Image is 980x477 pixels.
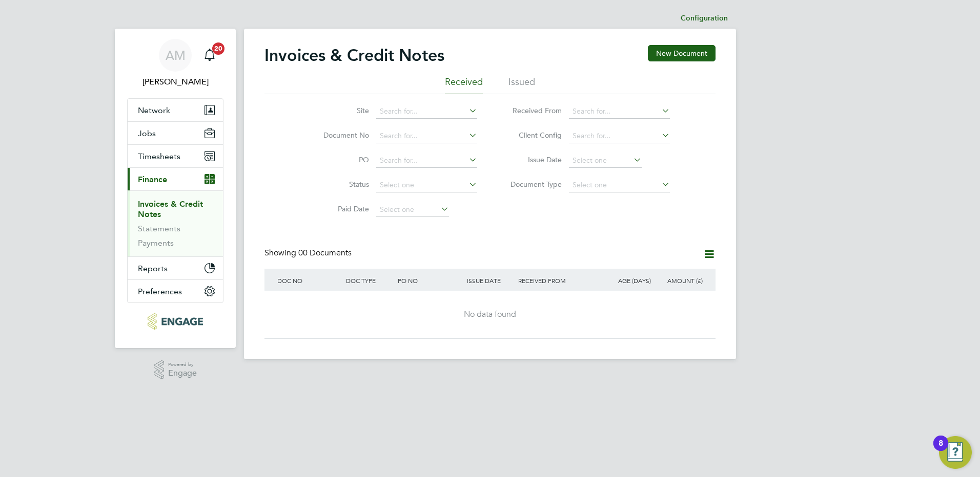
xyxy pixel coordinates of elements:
[516,269,602,292] div: RECEIVED FROM
[681,8,728,29] li: Configuration
[138,264,168,273] span: Reports
[310,180,369,189] label: Status
[128,257,223,279] button: Reports
[212,42,224,55] span: 20
[128,190,223,256] div: Finance
[128,99,223,121] button: Network
[138,199,203,219] a: Invoices & Credit Notes
[376,104,477,119] input: Search for...
[138,175,167,184] span: Finance
[376,178,477,192] input: Select one
[508,76,535,94] li: Issued
[115,29,236,348] nav: Main navigation
[298,248,352,258] span: 00 Documents
[138,128,156,138] span: Jobs
[138,287,182,296] span: Preferences
[168,369,197,378] span: Engage
[128,145,223,167] button: Timesheets
[376,203,449,217] input: Select one
[939,436,972,469] button: Open Resource Center, 8 new notifications
[168,360,197,369] span: Powered by
[569,104,670,119] input: Search for...
[654,269,705,292] div: AMOUNT (£)
[310,204,369,213] label: Paid Date
[343,269,395,292] div: DOC TYPE
[503,106,562,115] label: Received From
[445,76,483,94] li: Received
[602,269,654,292] div: AGE (DAYS)
[310,155,369,164] label: PO
[138,151,180,161] span: Timesheets
[376,129,477,143] input: Search for...
[648,45,716,61] button: New Document
[127,313,223,330] a: Go to home page
[264,248,354,258] div: Showing
[128,280,223,302] button: Preferences
[166,49,186,62] span: AM
[310,106,369,115] label: Site
[154,360,197,380] a: Powered byEngage
[264,45,444,66] h2: Invoices & Credit Notes
[275,269,343,292] div: DOC NO
[310,131,369,140] label: Document No
[503,180,562,189] label: Document Type
[199,39,220,72] a: 20
[569,129,670,143] input: Search for...
[127,76,223,88] span: Allyx Miller
[376,154,477,168] input: Search for...
[569,154,642,168] input: Select one
[275,309,705,320] div: No data found
[938,443,943,457] div: 8
[138,105,170,115] span: Network
[395,269,464,292] div: PO NO
[569,178,670,192] input: Select one
[503,155,562,164] label: Issue Date
[138,238,174,248] a: Payments
[138,224,180,233] a: Statements
[127,39,223,88] a: AM[PERSON_NAME]
[128,168,223,190] button: Finance
[464,269,516,292] div: ISSUE DATE
[148,313,202,330] img: rec-solutions-logo-retina.png
[128,122,223,144] button: Jobs
[503,131,562,140] label: Client Config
